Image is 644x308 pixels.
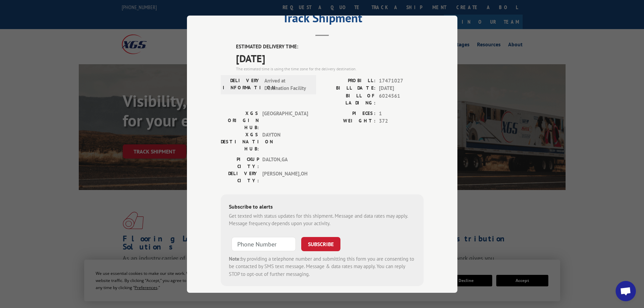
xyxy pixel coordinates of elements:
[229,255,241,262] strong: Note:
[264,77,310,92] span: Arrived at Destination Facility
[322,77,376,85] label: PROBILL:
[322,110,376,117] label: PIECES:
[221,131,259,152] label: XGS DESTINATION HUB:
[223,77,261,92] label: DELIVERY INFORMATION:
[322,117,376,125] label: WEIGHT:
[236,43,424,51] label: ESTIMATED DELIVERY TIME:
[379,85,424,92] span: [DATE]
[322,92,376,106] label: BILL OF LADING:
[221,110,259,131] label: XGS ORIGIN HUB:
[232,237,296,251] input: Phone Number
[221,170,259,184] label: DELIVERY CITY:
[379,92,424,106] span: 6024561
[262,131,308,152] span: DAYTON
[379,110,424,117] span: 1
[229,202,415,212] div: Subscribe to alerts
[262,110,308,131] span: [GEOGRAPHIC_DATA]
[301,237,340,251] button: SUBSCRIBE
[262,156,308,170] span: DALTON , GA
[379,117,424,125] span: 372
[229,255,415,278] div: by providing a telephone number and submitting this form you are consenting to be contacted by SM...
[379,77,424,85] span: 17471027
[221,156,259,170] label: PICKUP CITY:
[262,170,308,184] span: [PERSON_NAME] , OH
[221,13,424,26] h2: Track Shipment
[322,85,376,92] label: BILL DATE:
[616,281,636,301] div: Open chat
[229,212,415,227] div: Get texted with status updates for this shipment. Message and data rates may apply. Message frequ...
[236,66,424,72] div: The estimated time is using the time zone for the delivery destination.
[236,50,424,66] span: [DATE]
